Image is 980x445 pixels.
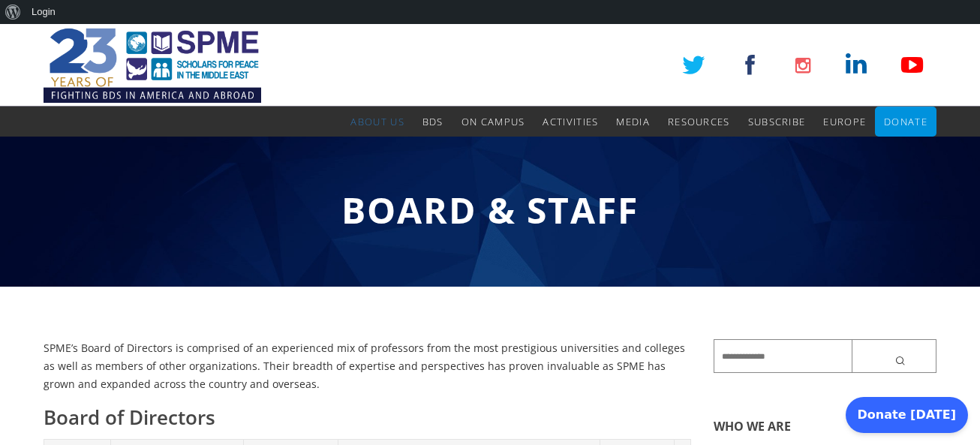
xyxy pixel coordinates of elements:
a: Resources [668,107,730,137]
span: Donate [884,115,927,128]
span: About Us [350,115,404,128]
span: On Campus [461,115,525,128]
p: SPME’s Board of Directors is comprised of an experienced mix of professors from the most prestigi... [44,339,691,392]
a: Media [616,107,650,137]
h3: Board of Directors [44,404,691,431]
a: Subscribe [748,107,806,137]
img: SPME [44,24,261,107]
span: Europe [823,115,866,128]
h5: WHO WE ARE [714,418,937,434]
a: Activities [543,107,598,137]
span: Board & Staff [341,185,639,234]
span: Resources [668,115,730,128]
a: Europe [823,107,866,137]
a: About Us [350,107,404,137]
span: Activities [543,115,598,128]
a: BDS [422,107,443,137]
a: Donate [884,107,927,137]
span: Media [616,115,650,128]
span: Subscribe [748,115,806,128]
a: On Campus [461,107,525,137]
span: BDS [422,115,443,128]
